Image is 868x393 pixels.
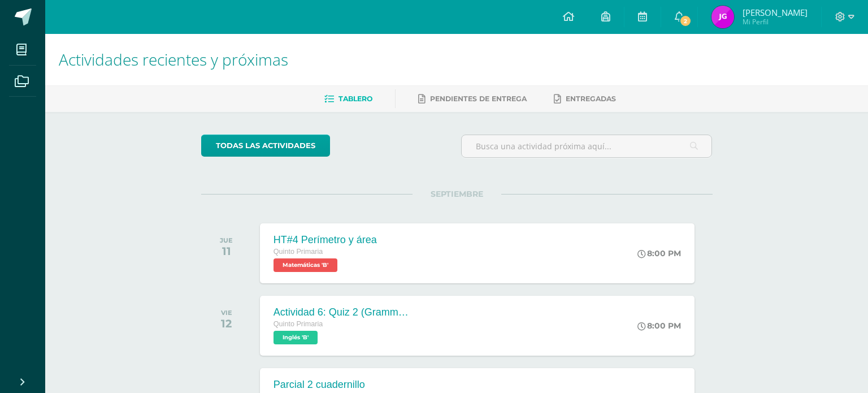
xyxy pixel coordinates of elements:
[59,49,288,70] span: Actividades recientes y próximas
[274,306,409,318] div: Actividad 6: Quiz 2 (Grammar & Vocabulary)
[274,234,377,246] div: HT#4 Perímetro y área
[274,331,318,344] span: Inglés 'B'
[221,309,232,317] div: VIE
[220,244,233,258] div: 11
[679,15,692,27] span: 2
[274,248,323,256] span: Quinto Primaria
[201,135,330,157] a: todas las Actividades
[274,320,323,328] span: Quinto Primaria
[743,7,808,18] span: [PERSON_NAME]
[462,135,712,157] input: Busca una actividad próxima aquí...
[418,90,527,108] a: Pendientes de entrega
[220,236,233,244] div: JUE
[554,90,616,108] a: Entregadas
[221,317,232,330] div: 12
[711,6,734,28] img: e53fb49ff92467cbee4bd8ed957495f0.png
[637,321,681,331] div: 8:00 PM
[338,94,372,103] span: Tablero
[274,258,337,272] span: Matemáticas 'B'
[324,90,372,108] a: Tablero
[430,94,527,103] span: Pendientes de entrega
[413,189,501,199] span: SEPTIEMBRE
[637,248,681,258] div: 8:00 PM
[274,379,380,391] div: Parcial 2 cuadernillo
[566,94,616,103] span: Entregadas
[743,17,808,27] span: Mi Perfil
